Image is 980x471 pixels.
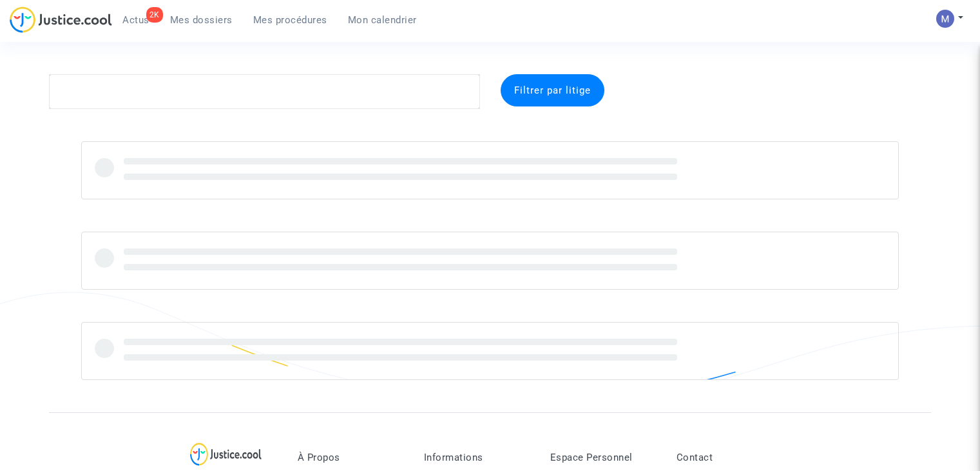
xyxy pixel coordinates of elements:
[243,10,338,30] a: Mes procédures
[348,14,417,26] span: Mon calendrier
[550,452,657,463] p: Espace Personnel
[514,85,591,96] span: Filtrer par litige
[160,10,243,30] a: Mes dossiers
[10,6,112,33] img: jc-logo.svg
[298,452,405,463] p: À Propos
[677,452,783,463] p: Contact
[936,10,954,28] img: AAcHTtesyyZjLYJxzrkRG5BOJsapQ6nO-85ChvdZAQ62n80C=s96-c
[122,14,149,26] span: Actus
[253,14,327,26] span: Mes procédures
[190,443,262,466] img: logo-lg.svg
[170,14,233,26] span: Mes dossiers
[338,10,427,30] a: Mon calendrier
[424,452,531,463] p: Informations
[112,10,160,30] a: 2KActus
[146,7,163,23] div: 2K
